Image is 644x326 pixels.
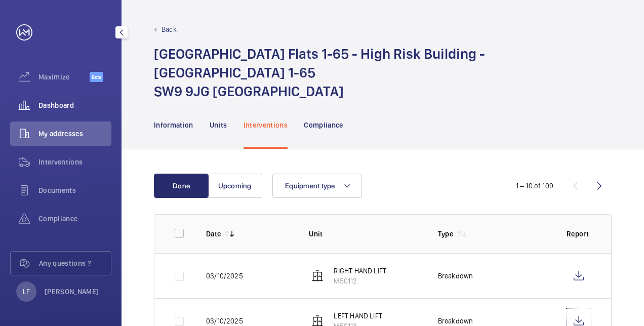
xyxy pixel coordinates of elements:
[154,120,193,130] p: Information
[154,174,209,198] button: Done
[90,72,103,82] span: Beta
[309,229,421,239] p: Unit
[334,266,386,276] p: RIGHT HAND LIFT
[38,72,90,82] span: Maximize
[208,174,262,198] button: Upcoming
[272,174,362,198] button: Equipment type
[516,181,553,191] div: 1 – 10 of 109
[38,157,111,167] span: Interventions
[304,120,343,130] p: Compliance
[38,100,111,110] span: Dashboard
[311,270,324,282] img: elevator.svg
[438,316,473,326] p: Breakdown
[38,214,111,224] span: Compliance
[334,311,382,321] p: LEFT HAND LIFT
[38,185,111,195] span: Documents
[285,182,335,190] span: Equipment type
[162,24,177,34] p: Back
[206,316,243,326] p: 03/10/2025
[45,287,99,297] p: [PERSON_NAME]
[438,229,453,239] p: Type
[438,271,473,281] p: Breakdown
[23,287,30,297] p: LF
[244,120,288,130] p: Interventions
[154,45,612,101] h1: [GEOGRAPHIC_DATA] Flats 1-65 - High Risk Building - [GEOGRAPHIC_DATA] 1-65 SW9 9JG [GEOGRAPHIC_DATA]
[334,276,386,286] p: M50112
[38,129,111,139] span: My addresses
[210,120,227,130] p: Units
[206,271,243,281] p: 03/10/2025
[567,229,591,239] p: Report
[39,258,111,268] span: Any questions ?
[206,229,221,239] p: Date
